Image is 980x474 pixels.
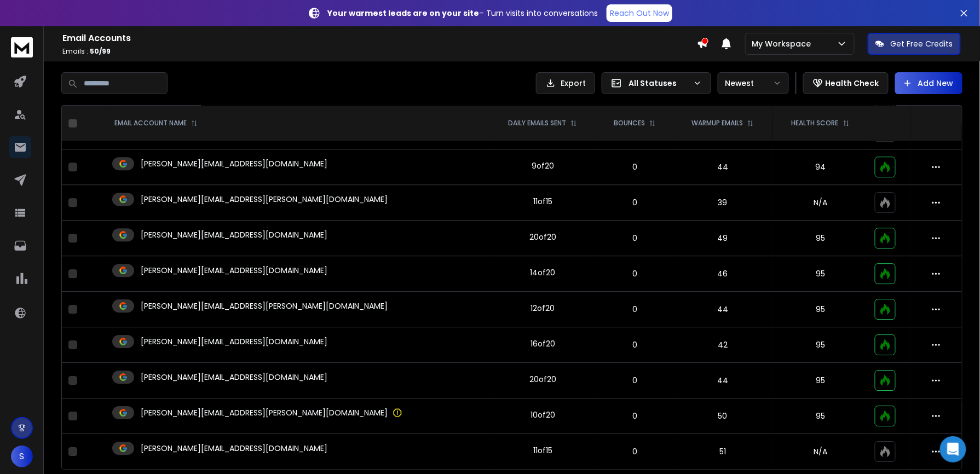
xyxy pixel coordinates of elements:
td: 94 [773,149,868,185]
p: 0 [604,375,666,386]
div: 11 of 15 [533,445,552,456]
td: 95 [773,292,868,327]
p: 0 [604,339,666,350]
p: Reach Out Now [610,8,669,19]
td: 44 [672,292,773,327]
p: – Turn visits into conversations [327,8,598,19]
div: 12 of 20 [531,303,555,314]
p: 0 [604,411,666,421]
td: 95 [773,363,868,398]
p: [PERSON_NAME][EMAIL_ADDRESS][DOMAIN_NAME] [141,229,327,240]
strong: Your warmest leads are on your site [327,8,479,19]
div: EMAIL ACCOUNT NAME [114,119,198,128]
div: 16 of 20 [531,338,555,349]
img: logo [11,37,33,57]
p: 0 [604,233,666,244]
td: 44 [672,149,773,185]
span: 50 / 99 [90,47,111,56]
td: 39 [672,185,773,221]
div: 20 of 20 [529,232,556,242]
h1: Email Accounts [62,32,697,45]
td: 46 [672,256,773,292]
div: Open Intercom Messenger [940,436,966,463]
p: [PERSON_NAME][EMAIL_ADDRESS][PERSON_NAME][DOMAIN_NAME] [141,407,388,418]
button: Health Check [803,72,889,94]
p: [PERSON_NAME][EMAIL_ADDRESS][DOMAIN_NAME] [141,158,327,169]
button: Get Free Credits [868,33,961,55]
div: 9 of 20 [532,160,554,171]
p: HEALTH SCORE [792,119,839,128]
p: [PERSON_NAME][EMAIL_ADDRESS][DOMAIN_NAME] [141,372,327,383]
p: [PERSON_NAME][EMAIL_ADDRESS][PERSON_NAME][DOMAIN_NAME] [141,300,388,311]
button: S [11,446,33,467]
p: 0 [604,197,666,208]
td: 44 [672,363,773,398]
p: Health Check [826,78,879,89]
p: My Workspace [752,38,816,49]
p: 0 [604,161,666,172]
a: Reach Out Now [607,4,672,22]
td: 95 [773,327,868,363]
td: 50 [672,398,773,434]
p: 0 [604,268,666,279]
p: [PERSON_NAME][EMAIL_ADDRESS][DOMAIN_NAME] [141,443,327,454]
p: Emails : [62,47,697,56]
td: 95 [773,398,868,434]
div: 11 of 15 [533,196,552,207]
p: BOUNCES [614,119,645,128]
p: 0 [604,446,666,457]
button: Add New [895,72,962,94]
td: 42 [672,327,773,363]
div: 14 of 20 [530,267,555,278]
p: WARMUP EMAILS [691,119,743,128]
td: 95 [773,221,868,256]
button: Newest [718,72,789,94]
td: 95 [773,256,868,292]
p: N/A [780,197,862,208]
td: 49 [672,221,773,256]
p: All Statuses [629,78,689,89]
div: 10 of 20 [531,409,555,420]
div: 20 of 20 [529,374,556,385]
td: 51 [672,434,773,470]
p: DAILY EMAILS SENT [508,119,566,128]
p: 0 [604,304,666,315]
p: N/A [780,446,862,457]
p: Get Free Credits [891,38,953,49]
p: [PERSON_NAME][EMAIL_ADDRESS][PERSON_NAME][DOMAIN_NAME] [141,194,388,205]
p: [PERSON_NAME][EMAIL_ADDRESS][DOMAIN_NAME] [141,336,327,347]
p: [PERSON_NAME][EMAIL_ADDRESS][DOMAIN_NAME] [141,265,327,276]
button: Export [536,72,595,94]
